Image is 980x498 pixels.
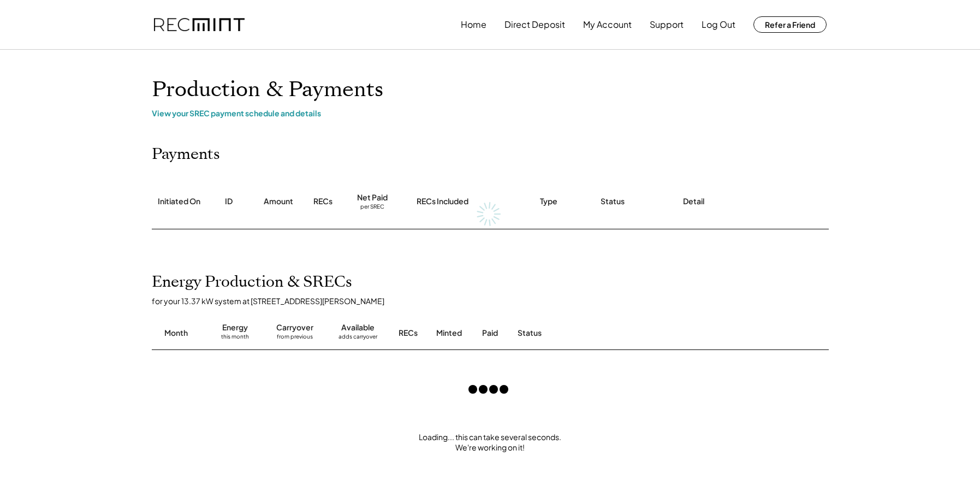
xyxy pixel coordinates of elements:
div: Energy [222,322,248,333]
div: Paid [482,328,498,339]
div: Type [540,196,557,207]
div: Initiated On [158,196,200,207]
button: My Account [583,14,632,35]
div: RECs [399,328,418,339]
div: Detail [683,196,704,207]
button: Direct Deposit [504,14,565,35]
div: ID [225,196,233,207]
h2: Payments [152,145,220,164]
div: Status [601,196,625,207]
div: this month [221,333,249,344]
div: from previous [277,333,313,344]
div: Net Paid [357,192,388,203]
button: Support [650,14,684,35]
div: for your 13.37 kW system at [STREET_ADDRESS][PERSON_NAME] [152,296,840,306]
h1: Production & Payments [152,77,829,103]
div: View your SREC payment schedule and details [152,108,829,118]
div: Month [164,328,188,339]
div: RECs [313,196,332,207]
div: Loading... this can take several seconds. We're working on it! [141,432,840,453]
button: Log Out [702,14,735,35]
div: Available [341,322,375,333]
div: adds carryover [338,333,377,344]
div: Status [518,328,703,339]
div: per SREC [360,203,384,211]
button: Refer a Friend [753,16,827,33]
div: Carryover [276,322,313,333]
img: recmint-logotype%403x.png [154,18,245,32]
div: RECs Included [417,196,468,207]
button: Home [461,14,486,35]
div: Minted [436,328,462,339]
h2: Energy Production & SRECs [152,273,352,292]
div: Amount [264,196,293,207]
